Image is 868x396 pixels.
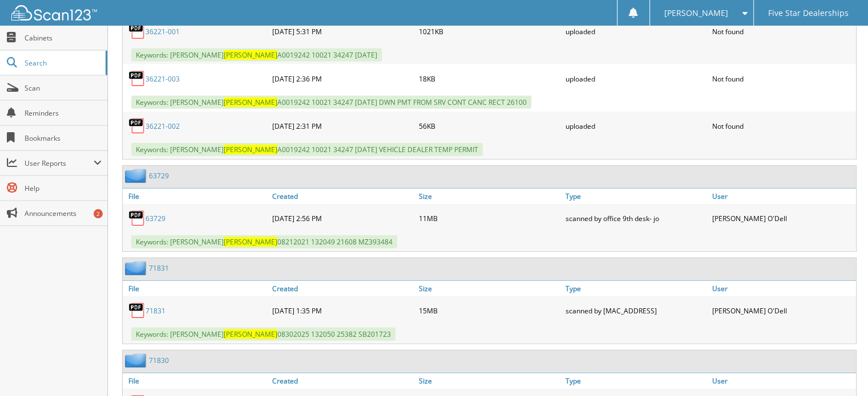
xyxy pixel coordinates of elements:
a: 71831 [146,306,165,316]
a: Type [563,189,709,204]
span: Reminders [25,108,102,118]
a: 71831 [149,263,169,273]
img: PDF.png [128,23,146,40]
div: 2 [94,209,103,218]
span: Cabinets [25,33,102,43]
a: Size [416,189,563,204]
div: [DATE] 2:36 PM [269,67,416,90]
span: [PERSON_NAME] [664,10,728,17]
div: Not found [709,67,856,90]
span: Announcements [25,209,102,218]
span: Search [25,58,100,68]
span: [PERSON_NAME] [224,50,277,60]
a: 63729 [149,171,169,181]
span: [PERSON_NAME] [224,145,277,154]
img: folder2.png [125,353,149,368]
a: User [709,373,856,389]
span: Bookmarks [25,133,102,143]
span: Five Star Dealerships [768,10,849,17]
div: uploaded [563,20,709,43]
a: Created [269,281,416,296]
img: PDF.png [128,70,146,87]
a: Created [269,373,416,389]
a: 36221-001 [146,27,180,36]
span: Keywords: [PERSON_NAME] A0019242 10021 34247 [DATE] VEHICLE DEALER TEMP PERMIT [131,143,483,156]
a: 36221-003 [146,74,180,84]
span: [PERSON_NAME] [224,329,277,339]
a: 36221-002 [146,121,180,131]
div: Not found [709,20,856,43]
span: [PERSON_NAME] [224,97,277,107]
span: [PERSON_NAME] [224,237,277,247]
img: scan123-logo-white.svg [11,5,97,21]
a: Type [563,373,709,389]
div: 1021KB [416,20,563,43]
span: Help [25,183,102,193]
div: 18KB [416,67,563,90]
span: Keywords: [PERSON_NAME] 08212021 132049 21608 MZ393484 [131,235,397,248]
div: [PERSON_NAME] O'Dell [709,207,856,230]
div: scanned by office 9th desk- jo [563,207,709,230]
div: [DATE] 2:31 PM [269,115,416,137]
div: [DATE] 2:56 PM [269,207,416,230]
a: Size [416,281,563,296]
a: File [123,281,269,296]
div: uploaded [563,115,709,137]
div: Not found [709,115,856,137]
a: File [123,189,269,204]
img: PDF.png [128,302,146,319]
img: folder2.png [125,169,149,183]
div: uploaded [563,67,709,90]
div: scanned by [MAC_ADDRESS] [563,299,709,322]
img: PDF.png [128,210,146,227]
a: Created [269,189,416,204]
a: File [123,373,269,389]
div: [DATE] 5:31 PM [269,20,416,43]
div: [PERSON_NAME] O'Dell [709,299,856,322]
div: 11MB [416,207,563,230]
a: 71830 [149,356,169,365]
div: [DATE] 1:35 PM [269,299,416,322]
span: User Reports [25,158,94,168]
span: Keywords: [PERSON_NAME] 08302025 132050 25382 SB201723 [131,328,395,341]
a: User [709,281,856,296]
span: Keywords: [PERSON_NAME] A0019242 10021 34247 [DATE] [131,48,382,62]
img: folder2.png [125,261,149,275]
a: Type [563,281,709,296]
a: 63729 [146,214,165,223]
a: Size [416,373,563,389]
div: 15MB [416,299,563,322]
img: PDF.png [128,117,146,134]
span: Scan [25,83,102,93]
div: 56KB [416,115,563,137]
span: Keywords: [PERSON_NAME] A0019242 10021 34247 [DATE] DWN PMT FROM SRV CONT CANC RECT 26100 [131,96,531,109]
a: User [709,189,856,204]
